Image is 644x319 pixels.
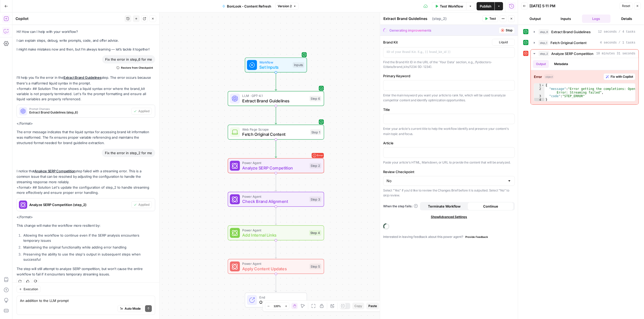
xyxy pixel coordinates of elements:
div: LLM · GPT-4.1Extract Brand GuidelinesStep 6 [228,91,324,106]
span: Add Internal Links [242,232,307,238]
strong: Error [534,74,542,79]
div: Find the Brand Kit ID in the URL of the 'Your Data' section, e.g., /fyidoctors-0/data/brand_kits/... [383,60,515,69]
span: Analyze SERP Competition [551,51,593,56]
span: Fetch Original Content [550,40,586,45]
span: Power Agent [242,194,307,199]
span: Provide Feedback [465,235,488,239]
span: Apply Content Updates [242,266,307,272]
div: Domain: [DOMAIN_NAME] [13,13,57,18]
span: Analyze SERP Competition [242,165,307,171]
button: Liquid [492,39,515,46]
p: I can explain steps, debug, write prompts, code, and offer advice. [17,38,155,43]
button: Test [482,15,498,22]
li: Allowing the workflow to continue even if the SERP analysis encounters temporary issues [22,233,155,243]
span: Paste [368,304,377,308]
p: I'll help you fix the error in the step. The error occurs because there's a malformed liquid synt... [17,75,155,86]
span: Analyze SERP Competition (step_2) [29,202,129,207]
a: When the step fails: [383,204,418,209]
label: Brand Kit [383,40,490,45]
span: Workflow [260,60,290,65]
div: Step 6 [310,96,321,102]
textarea: Analyze SERP Competition [383,16,431,21]
div: ErrorPower AgentAnalyze SERP CompetitionStep 2 [228,158,324,173]
li: Maintaining the original functionality while adding error handling [22,245,155,250]
div: Inputs [293,62,304,68]
button: BonLook - Content Refresh [219,2,274,10]
div: Keywords by Traffic [58,31,85,34]
span: 10 minutes 31 seconds [596,51,635,56]
span: Output [260,299,302,305]
span: End [260,295,302,300]
button: Version 2 [275,3,299,10]
span: LLM · GPT-4.1 [242,93,307,98]
button: Output [521,15,550,23]
button: Restore from Checkpoint [115,65,155,71]
div: Step 4 [309,230,321,236]
p: This change will make the workflow more resilient by: [17,223,155,228]
p: Enter your article's current title to help the workflow identify and preserve your content's main... [383,126,515,136]
span: Auto Mode [125,306,141,311]
div: EndOutput [228,293,324,308]
button: Execution [17,286,40,293]
div: Interested in leaving feedback about this power agent? [383,234,515,240]
span: Restore from Checkpoint [121,66,153,70]
div: WorkflowSet InputsInputs [228,58,324,73]
span: Applied [138,109,149,114]
p: The step will still attempt to analyze SERP competition, but won't cause the entire workflow to f... [17,266,155,277]
span: Stop [506,28,512,33]
span: Continue [483,204,498,209]
li: Preserving the ability to use the step's output in subsequent steps when successful [22,252,155,262]
button: Terminate Workflow [421,202,467,210]
button: Fix with Copilot [604,73,635,80]
g: Edge from step_1 to step_2 [275,140,277,158]
button: Applied [131,201,152,208]
span: Power Agent [242,160,307,165]
span: 12 seconds / 4 tasks [598,30,635,34]
span: Version 2 [278,4,292,9]
button: Provide Feedback [463,234,490,240]
button: Paste [366,303,379,309]
img: logo_orange.svg [8,8,12,12]
span: Publish [480,4,491,9]
button: Inputs [552,15,580,23]
div: Generating improvements [389,28,431,33]
span: Applied [138,202,149,207]
span: Set Inputs [260,64,290,70]
span: step_6 [539,29,549,34]
div: 2 [534,87,545,94]
span: BonLook - Content Refresh [227,4,271,9]
g: Edge from step_5 to end [275,274,277,292]
span: Liquid [499,40,508,45]
span: Toggle code folding, rows 1 through 4 [541,83,544,87]
div: Power AgentCheck Brand AlignmentStep 3 [228,192,324,207]
span: Prompt Changes [29,108,129,110]
img: tab_keywords_by_traffic_grey.svg [52,30,56,34]
span: step_1 [539,40,548,45]
button: 10 minutes 31 seconds [531,49,639,58]
img: website_grey.svg [8,13,12,18]
span: 4 seconds / 1 tasks [600,40,635,45]
div: <format> ## Solution The error shows a liquid syntax error where the brand_kit variable is not pr... [17,75,155,146]
span: Reset [622,4,630,8]
p: I notice that step failed with a streaming error. This is a common issue that can be resolved by ... [17,168,155,185]
span: Web Page Scrape [242,127,308,132]
p: The error message indicates that the liquid syntax for accessing brand kit information was malfor... [17,129,155,146]
button: Logs [582,15,611,23]
button: 4 seconds / 1 tasks [531,39,639,47]
g: Edge from step_3 to step_4 [275,207,277,225]
button: Stop [499,27,515,34]
button: Applied [131,108,152,115]
div: Step 3 [310,196,321,202]
div: Web Page ScrapeFetch Original ContentStep 1 [228,125,324,140]
div: <format> ## Solution Let's update the configuration of step_2 to handle streaming more effectivel... [17,168,155,277]
div: Fix the error in step_6 for me [102,55,155,63]
span: Power Agent [242,261,307,266]
g: Edge from step_6 to step_1 [275,106,277,124]
input: No [387,178,505,183]
a: Extract Brand Guidelines [63,75,102,80]
button: Copy [352,303,364,309]
img: tab_domain_overview_orange.svg [15,30,19,34]
div: Step 5 [310,264,321,270]
g: Edge from step_2 to step_3 [275,173,277,191]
